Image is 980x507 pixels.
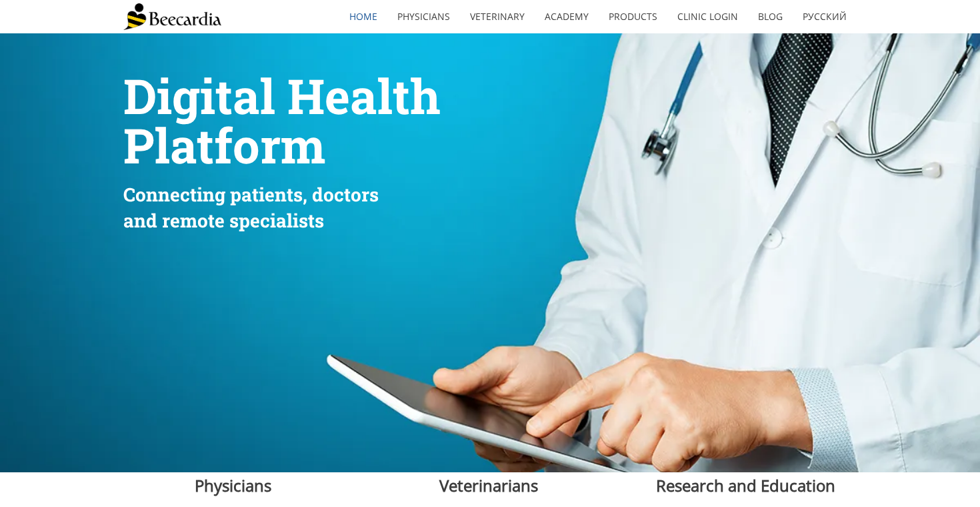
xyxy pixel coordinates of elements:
span: Physicians [195,474,271,496]
span: Veterinarians [439,474,538,496]
a: Русский [793,1,857,32]
span: Connecting patients, doctors [123,182,379,207]
a: Physicians [387,1,460,32]
span: Research and Education [656,474,835,496]
span: and remote specialists [123,208,324,233]
span: Digital Health [123,64,441,127]
a: Academy [535,1,599,32]
img: Beecardia [123,3,221,30]
span: Platform [123,113,325,177]
a: Products [599,1,667,32]
a: home [339,1,387,32]
a: Blog [748,1,793,32]
a: Veterinary [460,1,535,32]
a: Clinic Login [667,1,748,32]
